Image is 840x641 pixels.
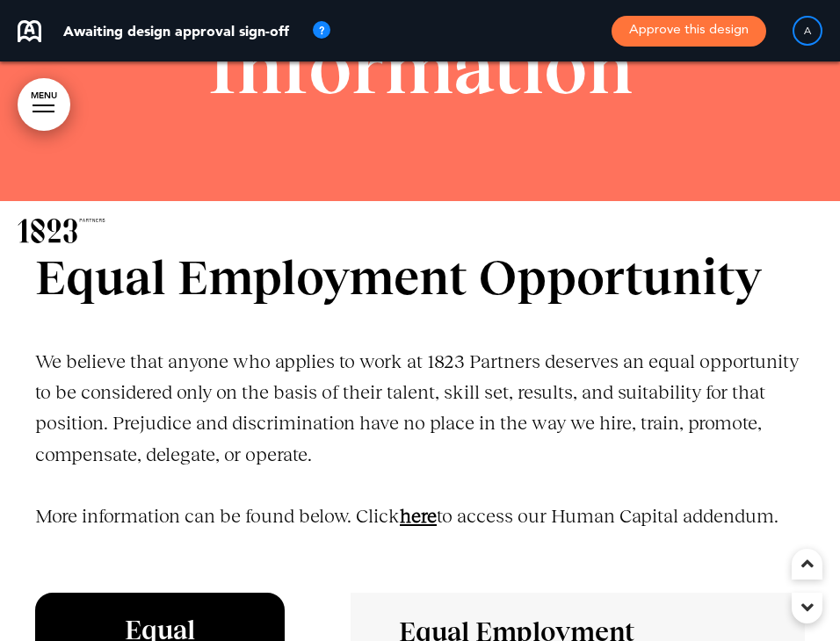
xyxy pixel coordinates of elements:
[400,505,437,527] a: here
[35,254,805,302] h1: Equal Employment Opportunity
[18,20,41,42] img: airmason-logo
[793,16,822,46] div: A
[612,16,766,47] button: Approve this design
[35,501,805,562] p: More information can be found below. Click to access our Human Capital addendum.
[63,24,289,38] p: Awaiting design approval sign-off
[18,78,70,131] a: MENU
[35,346,805,470] p: We believe that anyone who applies to work at 1823 Partners deserves an equal opportunity to be c...
[311,20,332,41] img: tooltip_icon.svg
